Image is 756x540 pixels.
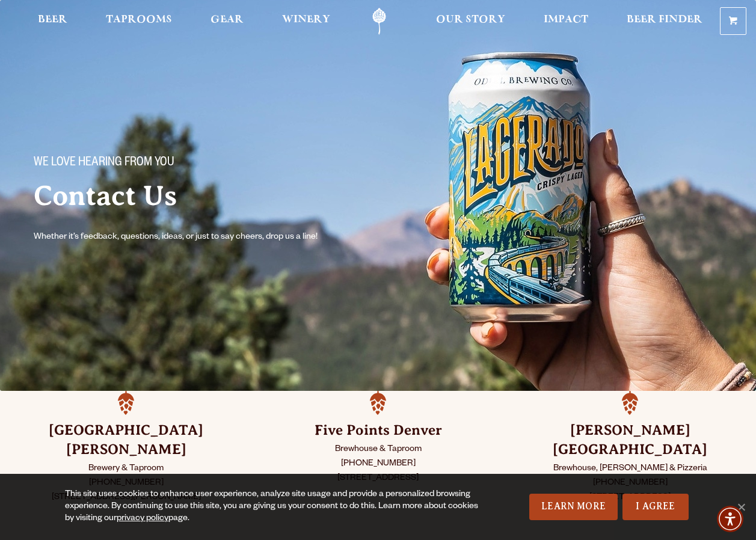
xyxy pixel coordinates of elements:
[34,181,409,211] h2: Contact Us
[536,8,596,35] a: Impact
[436,15,505,25] span: Our Story
[30,8,75,35] a: Beer
[627,15,702,25] span: Beer Finder
[282,443,474,486] p: Brewhouse & Taproom [PHONE_NUMBER] [STREET_ADDRESS]
[117,514,168,524] a: privacy policy
[38,15,67,25] span: Beer
[717,506,743,532] div: Accessibility Menu
[622,494,689,520] a: I Agree
[98,8,180,35] a: Taprooms
[65,489,482,525] div: This site uses cookies to enhance user experience, analyze site usage and provide a personalized ...
[274,8,338,35] a: Winery
[357,8,402,35] a: Odell Home
[211,15,244,25] span: Gear
[203,8,251,35] a: Gear
[30,421,222,459] h3: [GEOGRAPHIC_DATA][PERSON_NAME]
[282,15,330,25] span: Winery
[534,462,726,505] p: Brewhouse, [PERSON_NAME] & Pizzeria [PHONE_NUMBER] [STREET_ADDRESS]
[34,230,342,245] p: Whether it’s feedback, questions, ideas, or just to say cheers, drop us a line!
[529,494,618,520] a: Learn More
[428,8,513,35] a: Our Story
[106,15,172,25] span: Taprooms
[619,8,710,35] a: Beer Finder
[30,462,222,505] p: Brewery & Taproom [PHONE_NUMBER] [STREET_ADDRESS][PERSON_NAME]
[534,421,726,459] h3: [PERSON_NAME] [GEOGRAPHIC_DATA]
[544,15,588,25] span: Impact
[34,156,174,171] span: We love hearing from you
[282,421,474,440] h3: Five Points Denver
